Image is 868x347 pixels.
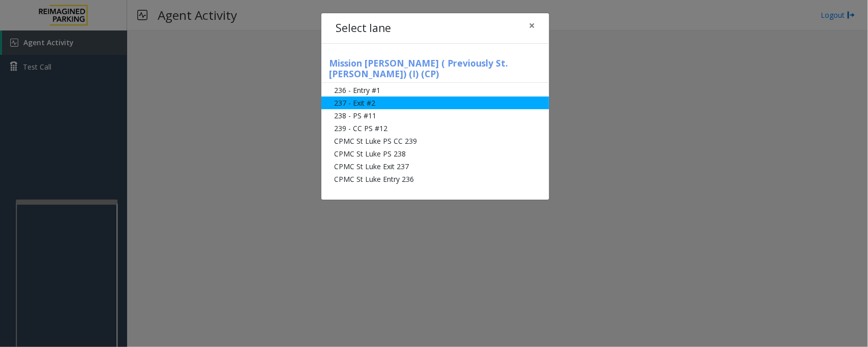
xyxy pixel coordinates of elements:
li: CPMC St Luke PS CC 239 [321,135,549,147]
h4: Select lane [336,20,391,37]
span: × [529,18,535,33]
li: 236 - Entry #1 [321,84,549,97]
h5: Mission [PERSON_NAME] ( Previously St. [PERSON_NAME]) (I) (CP) [321,58,549,83]
li: CPMC St Luke PS 238 [321,147,549,160]
li: CPMC St Luke Exit 237 [321,160,549,173]
button: Close [522,13,542,38]
li: CPMC St Luke Entry 236 [321,173,549,185]
li: 237 - Exit #2 [321,97,549,109]
li: 239 - CC PS #12 [321,122,549,135]
li: 238 - PS #11 [321,109,549,122]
